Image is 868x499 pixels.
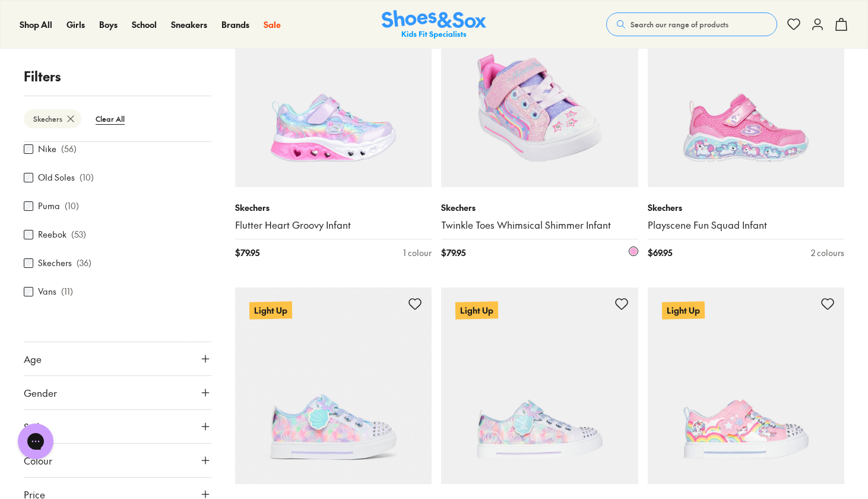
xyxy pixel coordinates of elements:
[38,200,60,213] label: Puma
[631,19,728,30] span: Search our range of products
[86,108,134,130] btn: Clear All
[24,410,211,443] button: Style
[66,18,85,30] span: Girls
[65,200,79,213] p: ( 10 )
[249,301,292,319] p: Light Up
[235,247,259,259] span: $ 79.95
[99,18,118,30] span: Boys
[221,18,249,31] a: Brands
[455,301,498,319] p: Light Up
[38,172,75,184] label: Old Soles
[648,288,845,485] a: Light Up
[24,109,81,128] btn: Skechers
[71,229,86,241] p: ( 53 )
[171,18,207,31] a: Sneakers
[235,201,432,214] p: Skechers
[66,18,85,31] a: Girls
[61,286,73,298] p: ( 11 )
[264,18,281,30] span: Sale
[24,444,211,477] button: Colour
[382,10,486,39] img: SNS_Logo_Responsive.svg
[38,257,72,270] label: Skechers
[24,352,42,366] span: Age
[99,18,118,31] a: Boys
[38,229,66,241] label: Reebok
[61,143,77,156] p: ( 56 )
[24,67,211,86] p: Filters
[661,301,704,319] p: Light Up
[24,376,211,409] button: Gender
[20,18,52,31] a: Shop All
[606,12,777,36] button: Search our range of products
[441,219,638,232] a: Twinkle Toes Whimsical Shimmer Infant
[221,18,249,30] span: Brands
[132,18,157,31] a: School
[24,386,57,400] span: Gender
[132,18,157,30] span: School
[648,201,845,214] p: Skechers
[235,288,432,485] a: Light Up
[382,10,486,39] a: Shoes & Sox
[441,201,638,214] p: Skechers
[441,247,465,259] span: $ 79.95
[20,18,52,30] span: Shop All
[24,342,211,375] button: Age
[38,286,56,298] label: Vans
[441,288,638,485] a: Light Up
[77,257,91,270] p: ( 36 )
[648,247,672,259] span: $ 69.95
[235,219,432,232] a: Flutter Heart Groovy Infant
[80,172,94,184] p: ( 10 )
[264,18,281,31] a: Sale
[38,143,56,156] label: Nike
[648,219,845,232] a: Playscene Fun Squad Infant
[171,18,207,30] span: Sneakers
[403,247,432,259] div: 1 colour
[12,419,59,463] iframe: Gorgias live chat messenger
[811,247,844,259] div: 2 colours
